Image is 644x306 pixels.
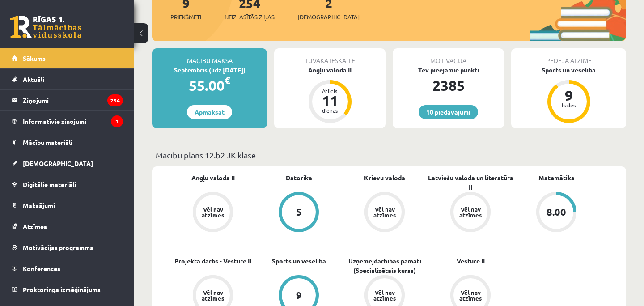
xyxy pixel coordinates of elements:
a: Projekta darbs - Vēsture II [174,256,251,266]
div: Motivācija [393,48,504,65]
a: Sports un veselība 9 balles [511,65,626,124]
legend: Informatīvie ziņojumi [23,111,123,132]
div: Mācību maksa [152,48,267,65]
a: Atzīmes [12,216,123,237]
i: 1 [111,115,123,127]
div: Tuvākā ieskaite [274,48,386,65]
div: balles [555,102,582,108]
legend: Maksājumi [23,195,123,216]
a: Proktoringa izmēģinājums [12,279,123,300]
div: Sports un veselība [511,65,626,75]
a: Apmaksāt [187,105,232,119]
div: Vēl nav atzīmes [458,289,483,301]
span: Aktuāli [23,75,44,83]
legend: Ziņojumi [23,90,123,110]
a: 8.00 [513,192,599,234]
a: Krievu valoda [364,173,405,183]
div: Vēl nav atzīmes [458,206,483,218]
a: Mācību materiāli [12,132,123,153]
span: Atzīmes [23,222,47,230]
div: dienas [317,108,343,113]
div: Septembris (līdz [DATE]) [152,65,267,75]
div: Tev pieejamie punkti [393,65,504,75]
a: Uzņēmējdarbības pamati (Specializētais kurss) [342,256,428,275]
div: Angļu valoda II [274,65,386,75]
i: 254 [107,94,123,106]
a: Datorika [286,173,312,183]
a: Sākums [12,48,123,68]
a: Vēsture II [457,256,485,266]
div: 5 [296,207,302,217]
a: 10 piedāvājumi [419,105,478,119]
a: [DEMOGRAPHIC_DATA] [12,153,123,174]
div: Atlicis [317,88,343,93]
a: Digitālie materiāli [12,174,123,195]
span: Mācību materiāli [23,138,72,146]
div: 55.00 [152,75,267,96]
span: Sākums [23,54,46,62]
a: Matemātika [538,173,575,183]
a: Angļu valoda II [191,173,235,183]
span: € [225,74,230,87]
a: Latviešu valoda un literatūra II [428,173,513,192]
div: Vēl nav atzīmes [372,206,397,218]
div: 9 [296,290,302,300]
a: Vēl nav atzīmes [342,192,428,234]
a: Sports un veselība [272,256,326,266]
a: Ziņojumi254 [12,90,123,110]
span: Neizlasītās ziņas [225,13,275,21]
div: 11 [317,93,343,108]
a: Informatīvie ziņojumi1 [12,111,123,132]
a: Rīgas 1. Tālmācības vidusskola [10,16,81,38]
a: Aktuāli [12,69,123,89]
div: 2385 [393,75,504,96]
a: 5 [256,192,342,234]
p: Mācību plāns 12.b2 JK klase [156,149,623,161]
span: Motivācijas programma [23,243,93,251]
a: Konferences [12,258,123,279]
span: [DEMOGRAPHIC_DATA] [298,13,360,21]
span: [DEMOGRAPHIC_DATA] [23,159,93,167]
a: Vēl nav atzīmes [428,192,513,234]
div: Pēdējā atzīme [511,48,626,65]
div: Vēl nav atzīmes [200,289,225,301]
span: Proktoringa izmēģinājums [23,285,101,293]
div: 9 [555,88,582,102]
a: Maksājumi [12,195,123,216]
div: Vēl nav atzīmes [200,206,225,218]
span: Priekšmeti [170,13,201,21]
div: Vēl nav atzīmes [372,289,397,301]
div: 8.00 [547,207,566,217]
span: Digitālie materiāli [23,180,76,188]
a: Angļu valoda II Atlicis 11 dienas [274,65,386,124]
a: Motivācijas programma [12,237,123,258]
a: Vēl nav atzīmes [170,192,256,234]
span: Konferences [23,264,60,272]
